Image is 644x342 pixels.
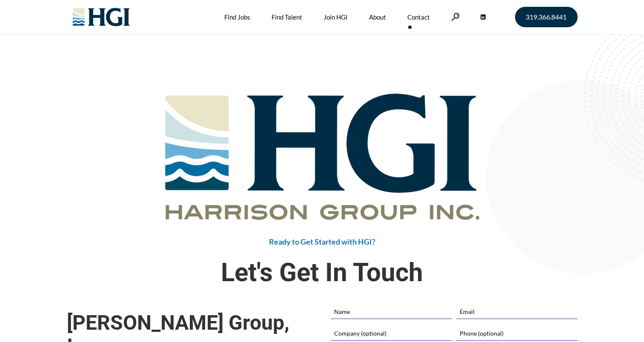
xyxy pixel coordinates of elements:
[67,255,578,291] span: Let's Get In Touch
[331,326,452,340] input: Company (optional)
[456,304,577,319] input: Email
[269,237,375,246] span: Ready to Get Started with HGI?
[515,7,578,27] a: 319.366.8441
[451,13,460,21] a: Search
[526,14,567,20] span: 319.366.8441
[331,304,452,319] input: Name
[456,326,577,340] input: Phone (optional)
